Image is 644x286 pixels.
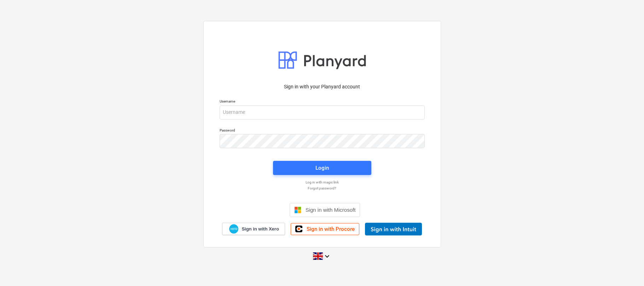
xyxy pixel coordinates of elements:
p: Password [220,128,425,134]
span: Sign in with Xero [242,226,279,232]
span: Sign in with Procore [307,226,355,232]
p: Sign in with your Planyard account [220,83,425,91]
img: Xero logo [229,224,238,234]
a: Sign in with Xero [222,223,285,235]
a: Forgot password? [216,186,428,191]
i: keyboard_arrow_down [323,252,331,261]
a: Sign in with Procore [291,223,359,235]
p: Username [220,99,425,105]
div: Login [315,163,329,173]
img: Microsoft logo [294,206,301,214]
span: Sign in with Microsoft [306,207,356,213]
button: Login [273,161,371,175]
input: Username [220,105,425,119]
a: Log in with magic link [216,180,428,185]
